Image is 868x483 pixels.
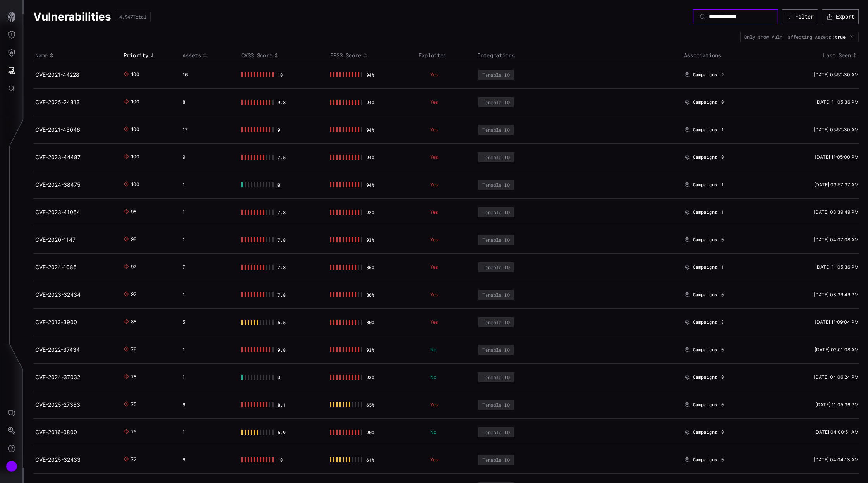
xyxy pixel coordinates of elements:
div: Tenable IO [482,347,510,352]
div: 7 [183,264,232,270]
a: CVE-2016-0800 [35,429,77,435]
span: 0 [721,402,724,408]
div: 80 % [366,320,375,325]
a: CVE-2025-24813 [35,99,80,105]
span: 0 [721,292,724,298]
span: 0 [721,237,724,243]
div: Only show Vuln. affecting Assets [744,34,831,39]
div: Tenable IO [482,210,510,215]
span: 1 [721,182,724,188]
div: Tenable IO [482,430,510,435]
div: 7.8 [277,265,286,270]
div: 94 % [366,100,375,105]
p: No [430,429,468,435]
a: CVE-2020-1147 [35,236,76,243]
time: [DATE] 04:06:24 PM [814,374,859,380]
time: [DATE] 03:39:49 PM [814,209,859,215]
th: Integrations [475,50,682,61]
p: Yes [430,402,468,408]
div: 16 [183,72,232,78]
div: 92 [131,264,137,271]
button: Export [822,9,859,24]
div: 72 [131,456,137,463]
div: 6 [183,457,232,463]
time: [DATE] 04:04:13 AM [814,457,859,462]
div: Tenable IO [482,182,510,187]
p: Yes [430,72,468,78]
div: 98 [131,209,137,216]
time: [DATE] 11:05:36 PM [815,402,859,407]
div: 17 [183,127,232,133]
div: Toggle sort direction [124,52,179,59]
div: 93 % [366,375,375,380]
span: 0 [721,429,724,435]
div: 86 % [366,292,375,297]
a: CVE-2025-27363 [35,401,80,408]
div: 1 [183,292,232,298]
a: CVE-2022-37434 [35,346,80,353]
span: Campaigns [693,292,717,298]
div: 100 [131,71,137,78]
time: [DATE] 05:50:30 AM [814,72,859,77]
a: CVE-2023-41064 [35,209,80,215]
span: 1 [721,127,724,133]
span: Campaigns [693,402,717,408]
div: 1 [183,374,232,380]
div: Toggle sort direction [35,52,120,59]
span: 0 [721,99,724,105]
p: Yes [430,319,468,325]
div: 7.8 [277,237,286,242]
div: 1 [183,209,232,215]
div: 0 [277,375,286,380]
div: Toggle sort direction [330,52,415,59]
p: Yes [430,264,468,270]
div: 7.5 [277,155,286,160]
a: CVE-2025-32433 [35,456,81,463]
span: Campaigns [693,429,717,435]
span: Campaigns [693,237,717,243]
div: 7.8 [277,210,286,215]
time: [DATE] 04:00:51 AM [814,429,859,435]
th: Associations [682,50,770,61]
time: [DATE] 11:05:36 PM [815,99,859,105]
div: Tenable IO [482,320,510,325]
div: 93 % [366,237,375,242]
div: Tenable IO [482,127,510,132]
div: 5 [183,319,232,325]
div: Tenable IO [482,292,510,297]
p: Yes [430,237,468,243]
div: 1 [183,237,232,243]
div: 10 [277,457,286,462]
button: Filter [782,9,818,24]
a: CVE-2024-37032 [35,374,80,380]
time: [DATE] 03:57:37 AM [814,182,859,187]
div: 6 [183,402,232,408]
p: No [430,347,468,353]
div: 98 [131,236,137,243]
time: [DATE] 11:05:00 PM [815,154,859,160]
div: 93 % [366,347,375,352]
time: [DATE] 11:09:04 PM [815,319,859,325]
div: 92 % [366,210,375,215]
div: 61 % [366,457,375,462]
div: 94 % [366,72,375,77]
span: Campaigns [693,264,717,270]
span: true [835,34,846,40]
span: 1 [721,209,724,215]
p: Yes [430,154,468,160]
div: Tenable IO [482,375,510,380]
div: 5.9 [277,430,286,435]
time: [DATE] 11:05:36 PM [815,264,859,270]
th: Exploited [417,50,475,61]
p: Yes [430,127,468,133]
div: 8 [183,99,232,105]
span: Campaigns [693,319,717,325]
div: : [832,34,848,40]
a: CVE-2021-44228 [35,71,79,78]
div: Toggle sort direction [241,52,326,59]
time: [DATE] 03:39:49 PM [814,292,859,297]
time: [DATE] 02:01:08 AM [815,347,859,352]
div: 75 [131,429,137,436]
span: Campaigns [693,99,717,105]
time: [DATE] 05:50:30 AM [814,127,859,132]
